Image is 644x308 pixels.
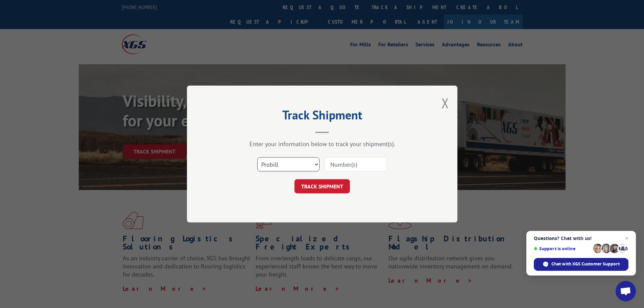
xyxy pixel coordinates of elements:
[534,236,628,241] span: Questions? Chat with us!
[294,179,350,193] button: TRACK SHIPMENT
[442,94,449,112] button: Close modal
[623,234,631,242] span: Close chat
[534,258,628,271] div: Chat with XGS Customer Support
[616,281,636,301] div: Open chat
[221,140,424,148] div: Enter your information below to track your shipment(s).
[325,157,387,171] input: Number(s)
[221,110,424,123] h2: Track Shipment
[534,246,591,251] span: Support is online
[551,261,620,267] span: Chat with XGS Customer Support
